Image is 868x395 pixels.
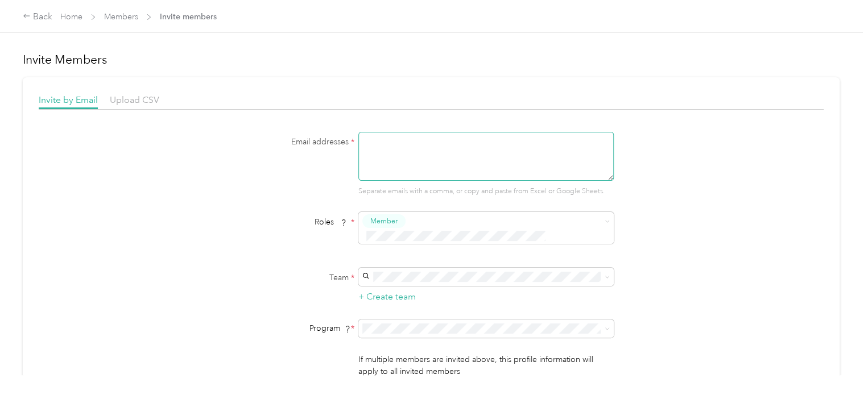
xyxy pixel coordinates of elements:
p: If multiple members are invited above, this profile information will apply to all invited members [358,354,614,377]
a: Home [60,12,82,22]
span: Upload CSV [110,94,159,105]
label: Team [212,272,354,284]
button: + Create team [358,290,416,304]
span: Invite by Email [39,94,98,105]
span: Invite members [160,11,217,23]
a: Members [104,12,138,22]
span: Member [370,216,398,226]
button: Member [362,214,406,228]
iframe: Everlance-gr Chat Button Frame [804,331,868,395]
span: Roles [311,213,351,231]
label: Email addresses [212,136,354,148]
h1: Invite Members [23,52,840,68]
div: Back [23,10,52,24]
p: Separate emails with a comma, or copy and paste from Excel or Google Sheets. [358,186,614,197]
div: Program [212,322,354,334]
